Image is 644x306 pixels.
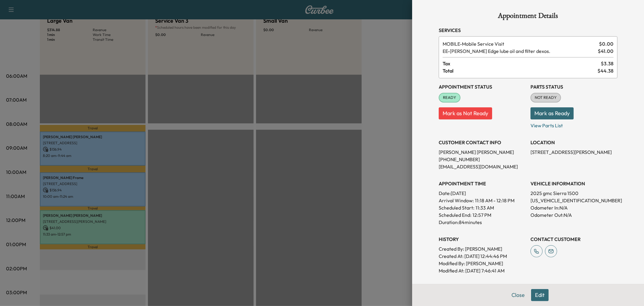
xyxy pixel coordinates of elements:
h3: Appointment Status [439,83,526,90]
p: [PERSON_NAME] [PERSON_NAME] [439,148,526,156]
p: Odometer Out: N/A [530,211,617,219]
p: [EMAIL_ADDRESS][DOMAIN_NAME] [439,163,526,170]
h3: LOCATION [530,139,617,146]
h3: Parts Status [530,83,617,90]
span: Ewing Edge lube oil and filter dexos. [443,47,595,55]
p: Created At : [DATE] 12:44:46 PM [439,252,526,260]
p: [STREET_ADDRESS][PERSON_NAME] [530,148,617,156]
p: View Parts List [530,119,617,129]
p: 12:57 PM [473,211,491,219]
span: $ 41.00 [598,47,614,55]
span: Total [443,67,598,74]
button: Mark as Not Ready [439,107,492,119]
span: 11:18 AM - 12:18 PM [475,197,514,204]
span: $ 44.38 [598,67,614,74]
p: Duration: 84 minutes [439,219,526,226]
p: [PHONE_NUMBER] [439,156,526,163]
button: Edit [531,289,549,301]
p: 2025 gmc Sierra 1500 [530,190,617,197]
p: Modified At : [DATE] 7:46:41 AM [439,267,526,274]
h3: CONTACT CUSTOMER [530,236,617,243]
h3: Services [439,27,617,34]
span: Mobile Service Visit [443,40,597,47]
button: Close [508,289,529,301]
p: Scheduled End: [439,211,471,219]
p: Created By : [PERSON_NAME] [439,245,526,252]
span: Tax [443,60,601,67]
p: Odometer In: N/A [530,204,617,211]
p: Date: [DATE] [439,190,526,197]
p: [US_VEHICLE_IDENTIFICATION_NUMBER] [530,197,617,204]
p: Scheduled Start: [439,204,474,211]
span: $ 3.38 [601,60,614,67]
h3: History [439,236,526,243]
span: $ 0.00 [599,40,614,47]
h3: CUSTOMER CONTACT INFO [439,139,526,146]
span: READY [439,95,460,101]
p: Modified By : [PERSON_NAME] [439,260,526,267]
p: Arrival Window: [439,197,526,204]
p: 11:33 AM [476,204,494,211]
h3: APPOINTMENT TIME [439,180,526,187]
span: NOT READY [531,95,560,101]
button: Mark as Ready [530,107,574,119]
h3: VEHICLE INFORMATION [530,180,617,187]
h1: Appointment Details [439,12,617,22]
